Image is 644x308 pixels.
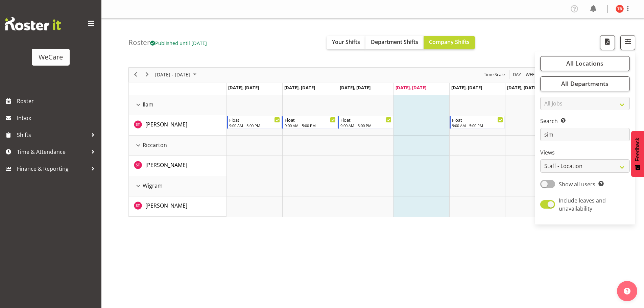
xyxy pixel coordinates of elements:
button: Time Scale [483,70,506,79]
span: [DATE], [DATE] [507,85,538,91]
div: next period [141,68,153,82]
td: Riccarton resource [129,136,226,156]
div: Float [285,116,336,123]
span: Inbox [17,113,98,123]
div: Float [452,116,503,123]
div: Simone Turner"s event - Float Begin From Friday, October 10, 2025 at 9:00:00 AM GMT+13:00 Ends At... [450,116,505,129]
span: [DATE], [DATE] [340,85,371,91]
div: Simone Turner"s event - Float Begin From Wednesday, October 8, 2025 at 9:00:00 AM GMT+13:00 Ends ... [338,116,393,129]
span: Day [512,70,522,79]
td: Simone Turner resource [129,156,226,176]
span: Include leaves and unavailability [559,197,606,212]
div: 9:00 AM - 5:00 PM [285,123,336,128]
span: Show all users [559,181,595,188]
img: help-xxl-2.png [624,288,630,294]
button: October 2025 [154,70,199,79]
span: Company Shifts [429,38,470,46]
button: Company Shifts [424,36,475,49]
div: Simone Turner"s event - Float Begin From Monday, October 6, 2025 at 9:00:00 AM GMT+13:00 Ends At ... [227,116,282,129]
button: Download a PDF of the roster according to the set date range. [600,35,615,50]
td: Simone Turner resource [129,115,226,136]
div: 9:00 AM - 5:00 PM [340,123,391,128]
div: Simone Turner"s event - Float Begin From Tuesday, October 7, 2025 at 9:00:00 AM GMT+13:00 Ends At... [282,116,337,129]
button: Timeline Week [525,70,539,79]
input: Search [540,128,630,141]
button: Department Shifts [365,36,424,49]
span: [DATE], [DATE] [396,85,426,91]
a: [PERSON_NAME] [145,120,187,128]
a: [PERSON_NAME] [145,202,187,210]
span: [PERSON_NAME] [145,121,187,128]
span: [DATE], [DATE] [228,85,259,91]
td: Wigram resource [129,176,226,196]
table: Timeline Week of October 9, 2025 [226,95,617,217]
label: Views [540,148,630,157]
label: Search [540,117,630,125]
td: Simone Turner resource [129,196,226,217]
span: Feedback [635,138,641,161]
span: All Departments [561,79,609,88]
div: 9:00 AM - 5:00 PM [229,123,280,128]
button: Previous [131,70,140,79]
span: Ilam [143,100,153,109]
button: All Departments [540,76,630,91]
button: Timeline Day [512,70,522,79]
div: October 06 - 12, 2025 [153,68,200,82]
span: Shifts [17,130,88,140]
div: Float [229,116,280,123]
span: Department Shifts [371,38,418,46]
span: [DATE] - [DATE] [154,70,191,79]
span: Your Shifts [332,38,360,46]
span: All Locations [566,59,603,67]
div: 9:00 AM - 5:00 PM [452,123,503,128]
div: Timeline Week of October 9, 2025 [128,67,617,217]
span: Wigram [143,182,163,190]
div: Float [340,116,391,123]
img: tyla-boyd11707.jpg [616,5,624,13]
span: Riccarton [143,141,167,149]
span: Time Scale [483,70,505,79]
div: previous period [130,68,141,82]
span: Published until [DATE] [150,40,207,46]
span: Finance & Reporting [17,164,88,174]
span: [DATE], [DATE] [284,85,315,91]
button: All Locations [540,56,630,71]
button: Your Shifts [327,36,365,49]
span: [DATE], [DATE] [451,85,482,91]
button: Next [143,70,152,79]
span: Week [525,70,538,79]
span: Time & Attendance [17,147,88,157]
span: [PERSON_NAME] [145,161,187,169]
button: Filter Shifts [620,35,635,50]
button: Feedback - Show survey [631,131,644,177]
div: WeCare [39,52,63,62]
span: Roster [17,96,98,106]
td: Ilam resource [129,95,226,115]
img: Rosterit website logo [5,17,61,30]
a: [PERSON_NAME] [145,161,187,169]
h4: Roster [128,39,207,46]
